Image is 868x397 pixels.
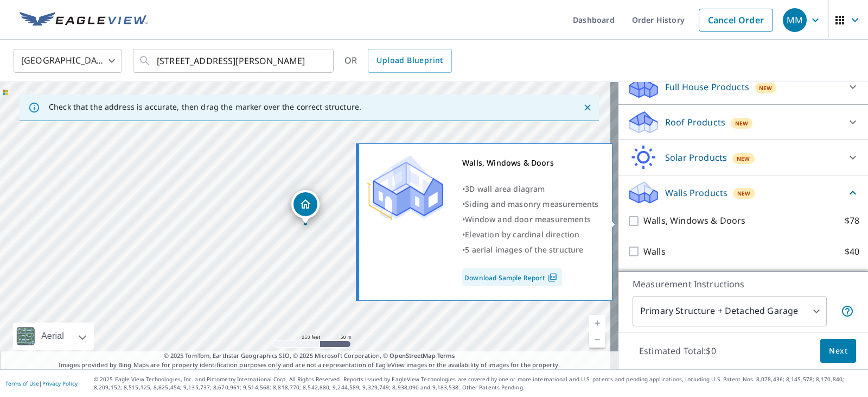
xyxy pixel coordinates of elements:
p: | [5,380,78,387]
span: New [735,119,749,128]
a: Terms of Use [5,380,39,387]
a: OpenStreetMap [390,351,435,360]
p: $40 [845,245,859,259]
a: Terms [437,351,455,360]
div: Roof ProductsNew [627,109,859,135]
a: Download Sample Report [462,268,562,286]
div: Aerial [38,323,67,350]
div: Solar ProductsNew [627,144,859,171]
p: Estimated Total: $0 [630,339,725,363]
div: Full House ProductsNew [627,74,859,100]
button: Next [820,339,856,363]
a: Current Level 17, Zoom In [589,315,605,331]
span: 3D wall area diagram [465,184,545,194]
span: Siding and masonry measurements [465,199,598,209]
div: Walls ProductsNew [627,180,859,205]
p: Walls [643,245,666,259]
div: Primary Structure + Detached Garage [633,296,827,326]
div: • [462,197,598,212]
span: © 2025 TomTom, Earthstar Geographics SIO, © 2025 Microsoft Corporation, © [164,351,455,361]
img: Premium [367,155,443,220]
p: Walls, Windows & Doors [643,214,745,228]
span: Next [829,344,847,358]
div: Aerial [13,323,94,350]
div: • [462,242,598,257]
div: [GEOGRAPHIC_DATA] [14,46,122,76]
img: EV Logo [20,12,148,28]
a: Cancel Order [699,9,773,31]
div: Walls, Windows & Doors [462,155,598,171]
p: $78 [845,214,859,228]
p: Walls Products [665,186,727,199]
a: Upload Blueprint [368,49,451,73]
input: Search by address or latitude-longitude [157,46,311,76]
a: Privacy Policy [42,380,78,387]
span: Upload Blueprint [376,54,443,67]
div: • [462,181,598,197]
span: Elevation by cardinal direction [465,229,579,240]
button: Close [580,100,595,115]
span: 5 aerial images of the structure [465,244,583,255]
div: MM [783,8,807,32]
p: Check that the address is accurate, then drag the marker over the correct structure. [49,102,361,112]
div: Dropped pin, building 1, Residential property, 2800 Lakeland Dr Urbandale, IA 50322 [291,190,320,224]
div: • [462,212,598,227]
p: Roof Products [665,116,725,129]
p: © 2025 Eagle View Technologies, Inc. and Pictometry International Corp. All Rights Reserved. Repo... [94,375,863,392]
span: New [737,154,750,163]
span: Your report will include the primary structure and a detached garage if one exists. [841,305,854,318]
img: Pdf Icon [545,273,560,282]
p: Measurement Instructions [633,278,854,291]
div: OR [344,49,452,73]
div: • [462,227,598,242]
span: New [737,189,751,198]
p: Solar Products [665,151,727,164]
a: Current Level 17, Zoom Out [589,331,605,348]
span: New [759,84,773,92]
span: Window and door measurements [465,214,591,224]
p: Full House Products [665,80,749,93]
